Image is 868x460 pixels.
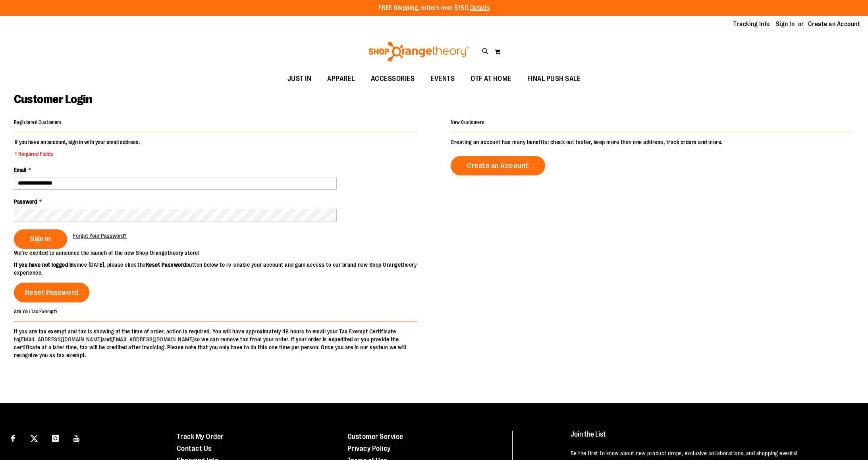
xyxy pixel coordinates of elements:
[111,336,194,343] a: [EMAIL_ADDRESS][DOMAIN_NAME]
[463,70,519,88] a: OTF AT HOME
[571,431,848,445] h4: Join the List
[177,433,224,441] a: Track My Order
[451,138,854,146] p: Creating an account has many benefits: check out faster, keep more than one address, track orders...
[15,150,140,158] span: * Required Fields
[14,119,62,125] strong: Registered Customers
[467,161,529,170] span: Create an Account
[571,449,848,457] p: Be the first to know about new product drops, exclusive collaborations, and shopping events!
[14,261,434,277] p: since [DATE], please click the button below to re-enable your account and gain access to our bran...
[733,20,770,29] a: Tracking Info
[347,445,391,452] a: Privacy Policy
[347,433,403,441] a: Customer Service
[14,249,434,257] p: We’re excited to announce the launch of the new Shop Orangetheory store!
[367,42,470,62] img: Shop Orangetheory
[14,167,26,173] span: Email
[25,288,79,297] span: Reset Password
[430,70,455,88] span: EVENTS
[287,70,312,88] span: JUST IN
[280,70,320,88] a: JUST IN
[31,435,38,442] img: Twitter
[527,70,581,88] span: FINAL PUSH SALE
[14,327,417,359] p: If you are tax exempt and tax is showing at the time of order, action is required. You will have ...
[14,308,58,314] strong: Are You Tax Exempt?
[451,156,545,175] a: Create an Account
[519,70,589,88] a: FINAL PUSH SALE
[371,70,415,88] span: ACCESSORIES
[14,262,74,268] strong: If you have not logged in
[14,283,89,302] a: Reset Password
[363,70,423,88] a: ACCESSORIES
[327,70,355,88] span: APPAREL
[48,431,62,445] a: Visit our Instagram page
[14,229,67,249] button: Sign In
[30,235,51,243] span: Sign In
[14,138,141,158] legend: If you have an account, sign in with your email address.
[471,70,511,88] span: OTF AT HOME
[14,92,92,106] span: Customer Login
[146,262,186,268] strong: Reset Password
[776,20,795,29] a: Sign In
[19,336,102,343] a: [EMAIL_ADDRESS][DOMAIN_NAME]
[14,198,37,205] span: Password
[177,445,212,452] a: Contact Us
[808,20,860,29] a: Create an Account
[451,119,484,125] strong: New Customers
[422,70,463,88] a: EVENTS
[73,232,127,240] a: Forgot Your Password?
[6,431,20,445] a: Visit our Facebook page
[73,233,127,239] span: Forgot Your Password?
[27,431,41,445] a: Visit our X page
[319,70,363,88] a: APPAREL
[470,4,490,12] a: Details
[70,431,84,445] a: Visit our Youtube page
[378,4,490,13] p: FREE Shipping, orders over $150.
